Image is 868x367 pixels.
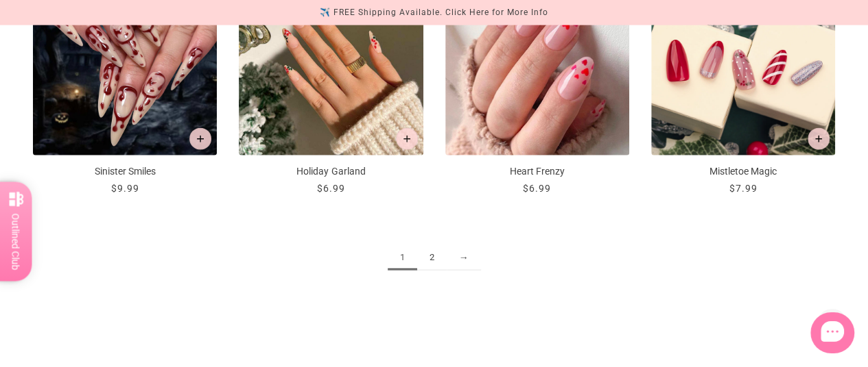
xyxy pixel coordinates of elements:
span: $6.99 [317,183,345,194]
p: Heart Frenzy [445,164,629,179]
p: Holiday Garland [239,164,423,179]
span: 1 [388,245,417,270]
a: 2 [417,245,447,270]
span: $7.99 [729,183,757,194]
button: Add to cart [189,128,211,150]
button: Add to cart [808,128,830,150]
span: $9.99 [111,183,139,194]
a: → [447,245,481,270]
p: Mistletoe Magic [651,164,835,179]
button: Add to cart [396,128,418,150]
span: $6.99 [523,183,551,194]
p: Sinister Smiles [33,164,217,179]
div: ✈️ FREE Shipping Available. Click Here for More Info [320,5,548,20]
